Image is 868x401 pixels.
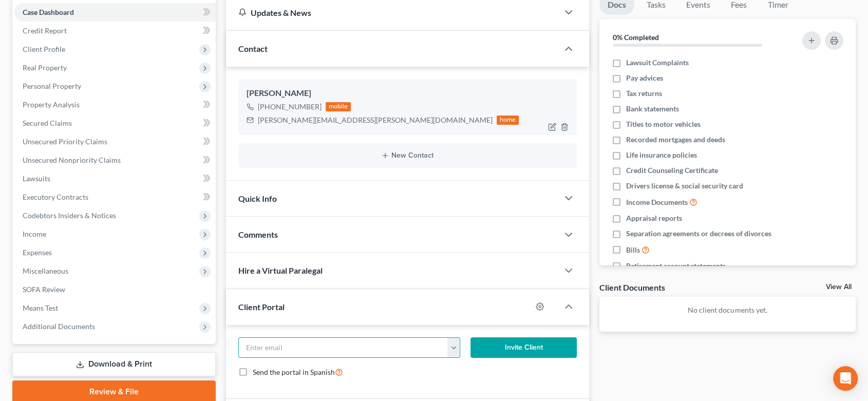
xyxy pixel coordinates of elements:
[23,303,58,312] span: Means Test
[239,338,448,357] input: Enter email
[238,230,278,239] span: Comments
[23,119,72,127] span: Secured Claims
[826,283,852,291] a: View All
[599,282,665,293] div: Client Documents
[14,96,216,114] a: Property Analysis
[23,174,50,183] span: Lawsuits
[626,88,662,99] span: Tax returns
[238,194,277,203] span: Quick Info
[247,87,569,100] div: [PERSON_NAME]
[23,137,107,146] span: Unsecured Priority Claims
[23,45,65,53] span: Client Profile
[326,102,351,111] div: mobile
[238,265,323,275] span: Hire a Virtual Paralegal
[23,26,67,35] span: Credit Report
[626,197,688,207] span: Income Documents
[626,261,726,271] span: Retirement account statements
[626,245,640,255] span: Bills
[626,181,743,191] span: Drivers license & social security card
[626,58,689,68] span: Lawsuit Complaints
[23,248,52,257] span: Expenses
[626,228,771,239] span: Separation agreements or decrees of divorces
[238,44,268,53] span: Contact
[23,156,121,164] span: Unsecured Nonpriority Claims
[497,116,519,125] div: home
[23,322,95,331] span: Additional Documents
[626,165,718,176] span: Credit Counseling Certificate
[626,213,682,223] span: Appraisal reports
[247,151,569,160] button: New Contact
[626,135,725,145] span: Recorded mortgages and deeds
[23,193,88,201] span: Executory Contracts
[626,104,679,114] span: Bank statements
[238,7,546,18] div: Updates & News
[14,280,216,299] a: SOFA Review
[14,3,216,22] a: Case Dashboard
[23,211,116,220] span: Codebtors Insiders & Notices
[626,119,701,129] span: Titles to motor vehicles
[23,285,65,294] span: SOFA Review
[23,63,67,72] span: Real Property
[23,100,80,109] span: Property Analysis
[608,305,847,315] p: No client documents yet.
[23,230,46,238] span: Income
[613,33,659,42] strong: 0% Completed
[470,337,576,358] button: Invite Client
[23,266,68,275] span: Miscellaneous
[626,150,697,160] span: Life insurance policies
[258,115,493,125] div: [PERSON_NAME][EMAIL_ADDRESS][PERSON_NAME][DOMAIN_NAME]
[23,82,81,90] span: Personal Property
[238,302,285,312] span: Client Portal
[14,169,216,188] a: Lawsuits
[253,368,335,376] span: Send the portal in Spanish
[23,8,74,16] span: Case Dashboard
[14,188,216,206] a: Executory Contracts
[14,151,216,169] a: Unsecured Nonpriority Claims
[12,352,216,376] a: Download & Print
[14,132,216,151] a: Unsecured Priority Claims
[14,114,216,132] a: Secured Claims
[14,22,216,40] a: Credit Report
[833,366,858,391] div: Open Intercom Messenger
[258,102,322,112] div: [PHONE_NUMBER]
[626,73,663,83] span: Pay advices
